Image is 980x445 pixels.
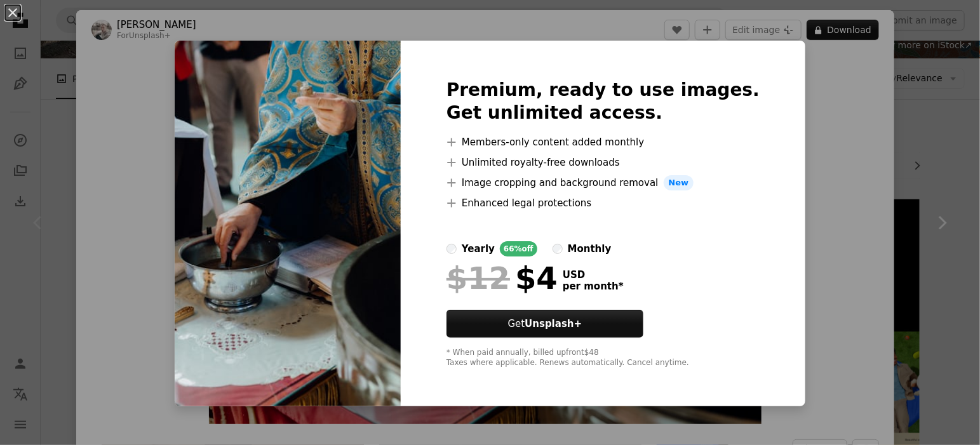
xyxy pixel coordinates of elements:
[446,79,760,124] h2: Premium, ready to use images. Get unlimited access.
[446,175,760,190] li: Image cropping and background removal
[563,281,624,292] span: per month *
[664,175,694,190] span: New
[500,241,537,256] div: 66% off
[175,41,401,406] img: premium_photo-1714573532288-b696f74ad45f
[568,241,612,256] div: monthly
[553,244,563,254] input: monthly
[446,135,760,150] li: Members-only content added monthly
[446,262,510,295] span: $12
[563,269,624,281] span: USD
[446,348,760,368] div: * When paid annually, billed upfront $48 Taxes where applicable. Renews automatically. Cancel any...
[525,318,582,329] strong: Unsplash+
[446,155,760,170] li: Unlimited royalty-free downloads
[446,196,760,211] li: Enhanced legal protections
[446,310,643,338] button: GetUnsplash+
[446,262,558,295] div: $4
[462,241,495,256] div: yearly
[446,244,457,254] input: yearly66%off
